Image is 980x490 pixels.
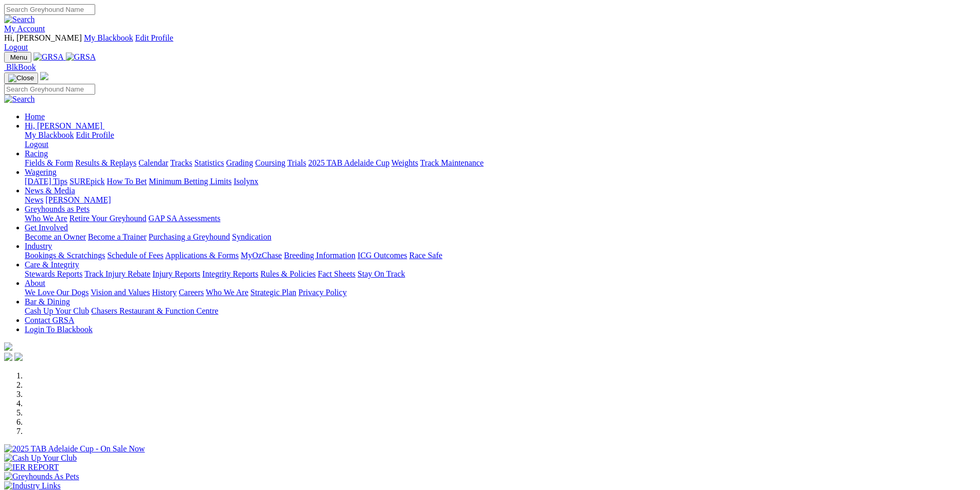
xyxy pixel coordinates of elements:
a: Wagering [25,168,57,176]
img: facebook.svg [4,353,12,361]
a: About [25,279,45,287]
a: Integrity Reports [202,269,258,278]
a: ICG Outcomes [358,251,407,260]
a: Care & Integrity [25,260,79,269]
div: Industry [25,251,976,260]
a: GAP SA Assessments [149,214,221,223]
img: Greyhounds As Pets [4,472,79,481]
a: Edit Profile [76,131,114,139]
a: How To Bet [107,177,147,186]
a: Applications & Forms [165,251,239,260]
a: Login To Blackbook [25,325,93,334]
a: Results & Replays [75,158,136,167]
a: Logout [25,140,48,149]
img: Search [4,95,35,104]
a: My Blackbook [25,131,74,139]
a: MyOzChase [241,251,282,260]
a: Race Safe [409,251,442,260]
a: Who We Are [25,214,67,223]
a: News [25,195,43,204]
a: Careers [179,288,204,297]
a: [PERSON_NAME] [45,195,111,204]
img: Close [8,74,34,82]
a: Track Maintenance [420,158,484,167]
a: Bookings & Scratchings [25,251,105,260]
a: Purchasing a Greyhound [149,232,230,241]
span: Menu [10,53,27,61]
a: Industry [25,242,52,250]
div: News & Media [25,195,976,205]
a: Coursing [255,158,286,167]
div: Care & Integrity [25,269,976,279]
a: SUREpick [69,177,104,186]
a: Syndication [232,232,271,241]
div: Hi, [PERSON_NAME] [25,131,976,149]
a: Stay On Track [358,269,405,278]
a: Privacy Policy [298,288,347,297]
a: 2025 TAB Adelaide Cup [308,158,389,167]
a: Edit Profile [135,33,173,42]
a: Grading [226,158,253,167]
a: Logout [4,43,28,51]
a: News & Media [25,186,75,195]
img: IER REPORT [4,463,59,472]
a: Minimum Betting Limits [149,177,231,186]
img: GRSA [33,52,64,62]
a: Weights [391,158,418,167]
a: Contact GRSA [25,316,74,324]
a: Track Injury Rebate [84,269,150,278]
img: Search [4,15,35,24]
a: Home [25,112,45,121]
span: Hi, [PERSON_NAME] [25,121,102,130]
a: My Blackbook [84,33,133,42]
button: Toggle navigation [4,72,38,84]
span: Hi, [PERSON_NAME] [4,33,82,42]
a: History [152,288,176,297]
a: Injury Reports [152,269,200,278]
a: Stewards Reports [25,269,82,278]
a: Who We Are [206,288,248,297]
a: [DATE] Tips [25,177,67,186]
input: Search [4,4,95,15]
a: Hi, [PERSON_NAME] [25,121,104,130]
a: Retire Your Greyhound [69,214,147,223]
a: Fact Sheets [318,269,355,278]
a: Chasers Restaurant & Function Centre [91,306,218,315]
a: Schedule of Fees [107,251,163,260]
div: Greyhounds as Pets [25,214,976,223]
a: Rules & Policies [260,269,316,278]
img: twitter.svg [14,353,23,361]
a: Strategic Plan [251,288,296,297]
div: Bar & Dining [25,306,976,316]
a: Breeding Information [284,251,355,260]
a: We Love Our Dogs [25,288,88,297]
img: 2025 TAB Adelaide Cup - On Sale Now [4,444,145,453]
a: BlkBook [4,63,36,71]
a: Greyhounds as Pets [25,205,90,213]
div: Get Involved [25,232,976,242]
a: Become a Trainer [88,232,147,241]
div: My Account [4,33,976,52]
a: Trials [287,158,306,167]
div: Wagering [25,177,976,186]
a: My Account [4,24,45,33]
input: Search [4,84,95,95]
a: Fields & Form [25,158,73,167]
span: BlkBook [6,63,36,71]
div: About [25,288,976,297]
a: Vision and Values [91,288,150,297]
a: Calendar [138,158,168,167]
div: Racing [25,158,976,168]
button: Toggle navigation [4,52,31,63]
a: Isolynx [234,177,258,186]
img: Cash Up Your Club [4,453,77,463]
a: Racing [25,149,48,158]
img: GRSA [66,52,96,62]
a: Cash Up Your Club [25,306,89,315]
a: Statistics [194,158,224,167]
img: logo-grsa-white.png [40,72,48,80]
a: Tracks [170,158,192,167]
a: Get Involved [25,223,68,232]
img: logo-grsa-white.png [4,342,12,351]
a: Become an Owner [25,232,86,241]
